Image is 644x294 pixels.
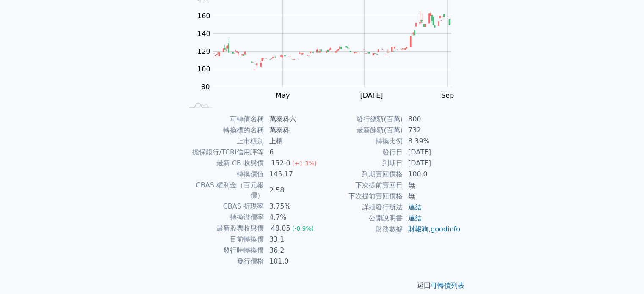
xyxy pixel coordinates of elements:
[403,136,461,147] td: 8.39%
[197,12,210,20] tspan: 160
[264,212,322,223] td: 4.7%
[322,114,403,125] td: 發行總額(百萬)
[322,158,403,169] td: 到期日
[264,180,322,201] td: 2.58
[264,114,322,125] td: 萬泰科六
[183,245,264,256] td: 發行時轉換價
[431,225,460,233] a: goodinfo
[201,83,210,91] tspan: 80
[264,136,322,147] td: 上櫃
[602,253,644,294] iframe: Chat Widget
[183,223,264,234] td: 最新股票收盤價
[322,169,403,180] td: 到期賣回價格
[183,158,264,169] td: 最新 CB 收盤價
[183,234,264,245] td: 目前轉換價
[183,136,264,147] td: 上市櫃別
[183,201,264,212] td: CBAS 折現率
[183,212,264,223] td: 轉換溢價率
[183,169,264,180] td: 轉換價值
[276,91,290,99] tspan: May
[322,213,403,224] td: 公開說明書
[322,224,403,235] td: 財務數據
[403,147,461,158] td: [DATE]
[264,245,322,256] td: 36.2
[264,256,322,267] td: 101.0
[183,114,264,125] td: 可轉債名稱
[322,180,403,191] td: 下次提前賣回日
[173,280,471,291] p: 返回
[403,125,461,136] td: 732
[197,47,210,55] tspan: 120
[264,125,322,136] td: 萬泰科
[322,191,403,202] td: 下次提前賣回價格
[403,191,461,202] td: 無
[403,180,461,191] td: 無
[403,169,461,180] td: 100.0
[183,125,264,136] td: 轉換標的名稱
[264,234,322,245] td: 33.1
[431,281,464,289] a: 可轉債列表
[360,91,383,99] tspan: [DATE]
[408,203,422,211] a: 連結
[322,147,403,158] td: 發行日
[292,160,317,167] span: (+1.3%)
[264,169,322,180] td: 145.17
[408,225,428,233] a: 財報狗
[441,91,454,99] tspan: Sep
[292,225,314,232] span: (-0.9%)
[183,256,264,267] td: 發行價格
[403,158,461,169] td: [DATE]
[264,201,322,212] td: 3.75%
[408,214,422,222] a: 連結
[197,30,210,38] tspan: 140
[264,147,322,158] td: 6
[322,136,403,147] td: 轉換比例
[183,180,264,201] td: CBAS 權利金（百元報價）
[197,65,210,73] tspan: 100
[269,158,292,168] div: 152.0
[602,253,644,294] div: 聊天小工具
[403,224,461,235] td: ,
[403,114,461,125] td: 800
[269,223,292,234] div: 48.05
[322,125,403,136] td: 最新餘額(百萬)
[183,147,264,158] td: 擔保銀行/TCRI信用評等
[322,202,403,213] td: 詳細發行辦法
